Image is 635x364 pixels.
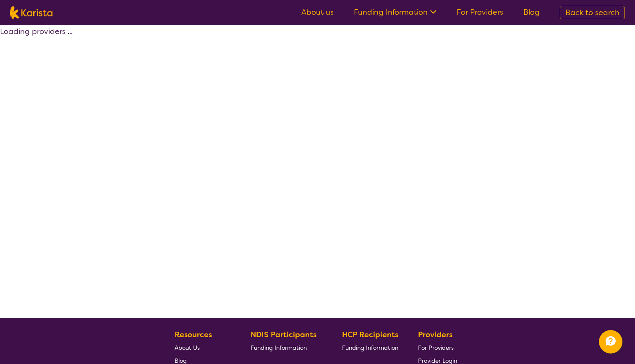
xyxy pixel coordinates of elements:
[342,344,398,351] span: Funding Information
[175,341,231,354] a: About Us
[342,341,398,354] a: Funding Information
[251,341,323,354] a: Funding Information
[523,7,540,17] a: Blog
[418,344,454,351] span: For Providers
[599,330,622,354] button: Channel Menu
[560,6,625,19] a: Back to search
[457,7,503,17] a: For Providers
[354,7,436,17] a: Funding Information
[251,330,316,340] b: NDIS Participants
[565,8,619,18] span: Back to search
[418,330,452,340] b: Providers
[175,330,212,340] b: Resources
[10,6,52,19] img: Karista logo
[301,7,334,17] a: About us
[251,344,307,351] span: Funding Information
[418,341,457,354] a: For Providers
[175,344,200,351] span: About Us
[342,330,398,340] b: HCP Recipients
